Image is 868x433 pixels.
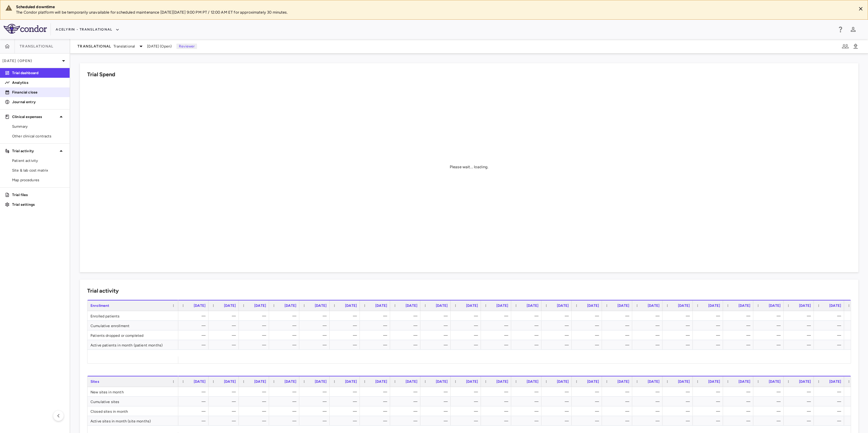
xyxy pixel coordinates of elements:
div: — [668,321,690,330]
span: [DATE] [648,379,659,384]
div: — [335,311,357,321]
div: — [426,311,448,321]
span: [DATE] [375,379,387,384]
div: — [577,321,599,330]
div: — [275,387,296,397]
div: — [819,416,841,426]
div: — [486,321,508,330]
div: — [547,387,569,397]
span: [DATE] [284,303,296,308]
div: — [456,340,478,350]
div: — [214,340,236,350]
div: — [698,340,720,350]
div: — [426,340,448,350]
span: Translational [113,44,135,49]
p: The Condor platform will be temporarily unavailable for scheduled maintenance [DATE][DATE] 9:00 P... [16,10,851,15]
span: Translational [20,44,53,49]
div: — [426,416,448,426]
span: [DATE] [496,303,508,308]
div: — [305,406,327,416]
span: [DATE] [678,303,690,308]
span: [DATE] [254,379,266,384]
div: — [517,330,538,340]
span: [DATE] [194,303,205,308]
div: — [698,321,720,330]
div: — [365,340,387,350]
p: Reviewer [176,44,197,49]
span: [DATE] [375,303,387,308]
div: — [517,397,538,406]
div: — [728,321,750,330]
span: [DATE] [345,303,357,308]
span: Site & lab cost matrix [12,168,65,173]
div: — [244,406,266,416]
span: [DATE] (Open) [147,44,172,49]
div: — [275,406,296,416]
span: [DATE] [587,303,599,308]
span: [DATE] [406,303,417,308]
div: — [638,340,659,350]
div: — [819,387,841,397]
div: — [607,330,629,340]
div: — [244,330,266,340]
div: — [728,416,750,426]
div: — [184,330,205,340]
div: — [275,321,296,330]
div: — [184,416,205,426]
div: — [668,406,690,416]
div: — [547,340,569,350]
div: — [184,311,205,321]
div: — [335,416,357,426]
div: — [728,311,750,321]
span: [DATE] [224,379,236,384]
div: — [728,406,750,416]
div: Please wait... loading. [450,164,488,170]
div: — [547,311,569,321]
div: — [426,330,448,340]
div: — [456,387,478,397]
button: Close [856,4,865,13]
span: [DATE] [254,303,266,308]
div: — [184,321,205,330]
div: Enrolled patients [87,311,178,320]
div: — [577,387,599,397]
h6: Trial activity [87,287,119,295]
div: New sites in month [87,387,178,396]
span: [DATE] [769,379,781,384]
div: — [819,406,841,416]
div: — [486,330,508,340]
div: — [547,406,569,416]
div: — [396,340,417,350]
div: — [698,406,720,416]
div: — [638,406,659,416]
div: — [396,416,417,426]
div: — [638,321,659,330]
div: Cumulative sites [87,397,178,406]
div: — [728,387,750,397]
div: — [698,387,720,397]
span: [DATE] [527,303,538,308]
div: — [547,416,569,426]
div: — [607,416,629,426]
span: [DATE] [557,303,569,308]
div: — [365,311,387,321]
div: — [789,406,811,416]
div: — [819,330,841,340]
div: — [607,387,629,397]
span: [DATE] [496,379,508,384]
div: — [305,330,327,340]
div: — [759,406,781,416]
div: — [547,330,569,340]
div: Active patients in month (patient months) [87,340,178,349]
div: — [607,311,629,321]
div: — [275,397,296,406]
span: Translational [77,44,111,49]
div: — [426,397,448,406]
div: — [638,416,659,426]
div: — [638,311,659,321]
div: — [759,416,781,426]
div: — [789,321,811,330]
div: — [335,406,357,416]
div: — [789,397,811,406]
div: — [577,416,599,426]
